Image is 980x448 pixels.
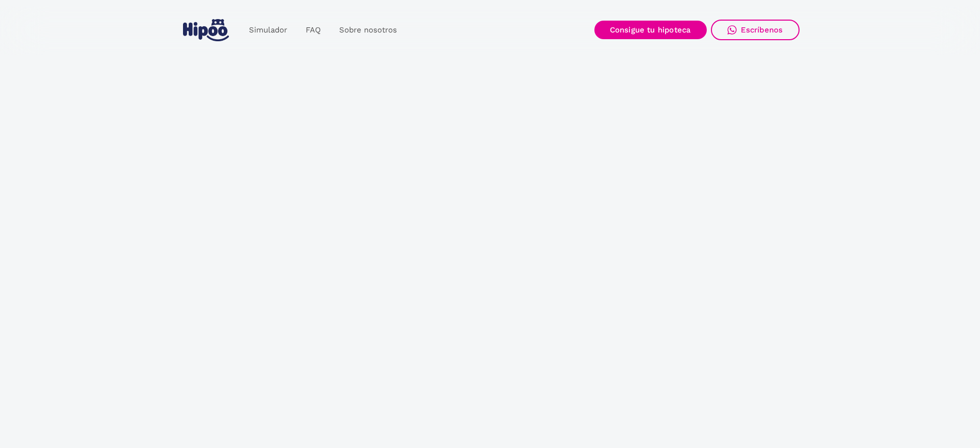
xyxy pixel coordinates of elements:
[240,20,296,40] a: Simulador
[594,21,707,39] a: Consigue tu hipoteca
[741,25,783,35] div: Escríbenos
[330,20,406,40] a: Sobre nosotros
[296,20,330,40] a: FAQ
[181,15,231,45] a: home
[711,20,800,40] a: Escríbenos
